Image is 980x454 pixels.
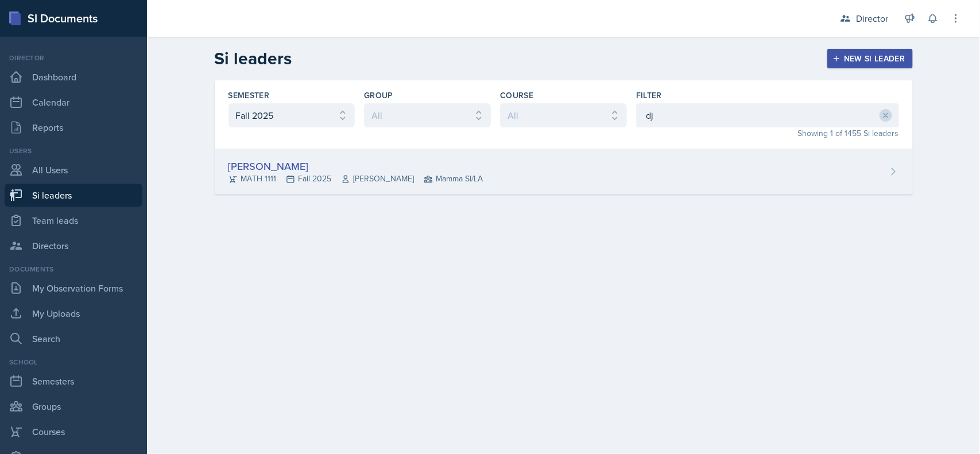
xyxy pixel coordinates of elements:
a: Team leads [5,209,142,232]
label: Course [500,90,533,101]
label: Semester [228,90,270,101]
span: [PERSON_NAME] [341,173,415,185]
div: School [5,357,142,367]
div: Director [5,53,142,63]
div: Users [5,146,142,156]
div: Documents [5,264,142,274]
div: Director [856,11,888,25]
a: [PERSON_NAME] MATH 1111Fall 2025[PERSON_NAME] Mamma SI/LA [215,149,913,195]
h2: Si leaders [215,48,292,69]
a: Reports [5,116,142,139]
a: My Uploads [5,302,142,325]
div: Showing 1 of 1455 Si leaders [636,127,899,139]
a: Search [5,327,142,350]
span: Mamma SI/LA [424,173,483,185]
a: Courses [5,420,142,443]
a: Semesters [5,370,142,393]
a: Calendar [5,91,142,114]
a: Groups [5,395,142,418]
a: Directors [5,234,142,257]
a: All Users [5,158,142,181]
a: Dashboard [5,65,142,88]
input: Filter [636,103,899,127]
label: Group [364,90,393,101]
label: Filter [636,90,662,101]
a: Si leaders [5,184,142,207]
div: MATH 1111 Fall 2025 [228,173,483,185]
a: My Observation Forms [5,277,142,300]
div: [PERSON_NAME] [228,158,483,174]
button: New Si leader [827,49,913,68]
div: New Si leader [835,54,905,63]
